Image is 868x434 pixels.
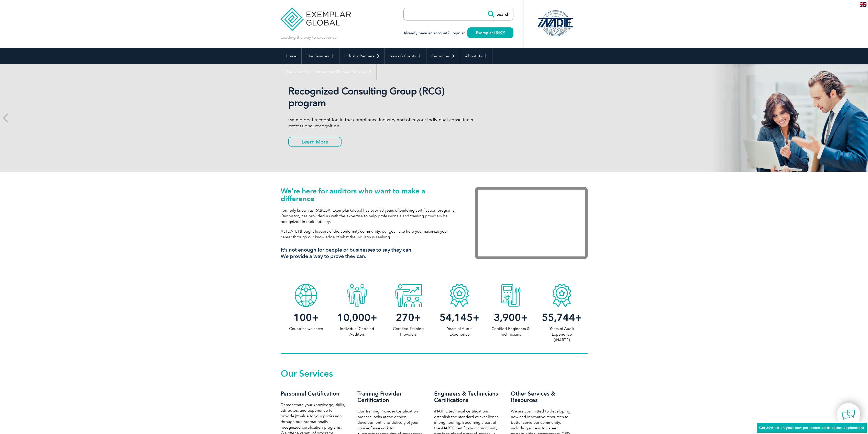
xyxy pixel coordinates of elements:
span: 54,145 [440,311,473,324]
h3: Engineers & Technicians Certifications [434,390,501,403]
h3: It’s not enough for people or businesses to say they can. We provide a way to prove they can. [281,247,460,260]
h2: Recognized Consulting Group (RCG) program [288,85,480,109]
span: 100 [293,311,312,324]
img: open_square.png [502,31,505,34]
h3: Other Services & Resources [511,390,577,403]
h2: + [281,313,332,322]
a: Learn More [288,137,342,147]
p: Years of Audit Experience [434,326,485,337]
p: Years of Audit Experience (iNARTE) [536,326,587,343]
span: 3,900 [494,311,521,324]
h2: + [383,313,434,322]
a: Our Services [302,48,339,64]
a: Resources [426,48,460,64]
p: Certified Engineers & Technicians [485,326,536,337]
h1: We’re here for auditors who want to make a difference [281,187,460,202]
span: Get 20% off on your new personnel certification application! [759,426,864,430]
p: Gain global recognition in the compliance industry and offer your individual consultants professi... [288,117,480,129]
p: Leading the way to excellence [281,35,337,40]
a: About Us [460,48,492,64]
h2: Our Services [281,369,588,378]
img: contact-chat.png [842,408,855,421]
a: News & Events [385,48,426,64]
p: Certified Training Providers [383,326,434,337]
a: Home [281,48,301,64]
p: Formerly known as RABQSA, Exemplar Global has over 30 years of building certification programs. O... [281,208,460,224]
a: Find Certified Professional / Training Provider [281,64,377,80]
p: Countries we serve [281,326,332,332]
span: 270 [396,311,414,324]
p: As [DATE] thought leaders of the conformity community, our goal is to help you maximize your care... [281,229,460,240]
span: 55,744 [542,311,575,324]
h3: Training Provider Certification [357,390,424,403]
h2: + [536,313,587,322]
a: Exemplar LINK [467,27,513,38]
img: en [860,2,866,7]
h2: + [485,313,536,322]
h2: + [434,313,485,322]
h2: + [332,313,383,322]
h3: Already have an account? Login at [403,30,513,36]
a: Industry Partners [339,48,384,64]
iframe: Exemplar Global: Working together to make a difference [475,187,588,259]
span: 10,000 [337,311,370,324]
p: Individual Certified Auditors [332,326,383,337]
input: Search [485,8,513,20]
h3: Personnel Certification [281,390,347,397]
